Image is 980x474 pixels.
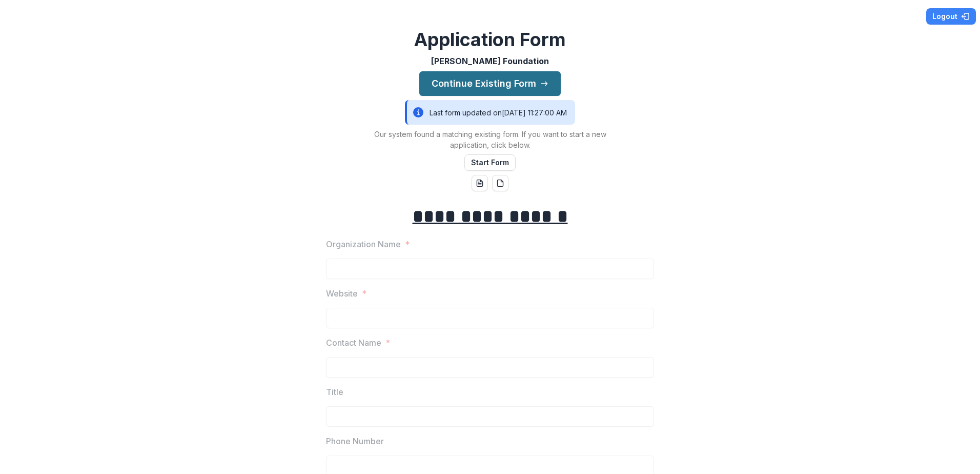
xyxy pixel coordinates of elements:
button: word-download [472,175,488,191]
h2: Application Form [414,29,566,51]
p: Title [326,386,343,398]
p: Contact Name [326,337,381,349]
div: Last form updated on [DATE] 11:27:00 AM [405,100,575,125]
button: Logout [926,8,976,25]
button: pdf-download [492,175,508,191]
p: Phone Number [326,435,384,447]
p: Organization Name [326,238,401,250]
p: Our system found a matching existing form. If you want to start a new application, click below. [362,129,618,150]
p: [PERSON_NAME] Foundation [431,55,549,67]
button: Continue Existing Form [419,71,561,96]
button: Start Form [464,154,516,171]
p: Website [326,287,358,300]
